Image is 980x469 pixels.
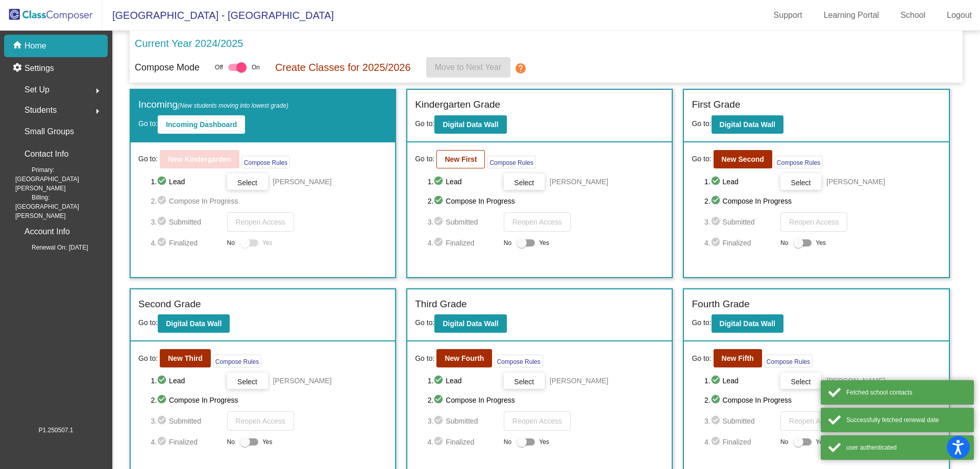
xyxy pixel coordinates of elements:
[846,388,966,397] div: Fetched school contacts
[504,212,571,232] button: Reopen Access
[415,154,434,164] span: Go to:
[158,314,230,333] button: Digital Data Wall
[415,353,434,364] span: Go to:
[138,97,288,112] label: Incoming
[433,216,446,228] mat-icon: check_circle
[433,375,446,387] mat-icon: check_circle
[789,218,839,226] span: Reopen Access
[780,174,821,190] button: Select
[428,436,499,448] span: 4. Finalized
[436,349,492,367] button: New Fourth
[780,437,788,447] span: No
[514,179,534,187] span: Select
[710,436,723,448] mat-icon: check_circle
[714,349,762,367] button: New Fifth
[494,355,543,367] button: Compose Rules
[262,436,273,448] span: Yes
[227,174,268,190] button: Select
[504,437,511,447] span: No
[157,415,169,427] mat-icon: check_circle
[12,62,24,75] mat-icon: settings
[435,63,502,71] span: Move to Next Year
[151,394,387,406] span: 2. Compose In Progress
[514,62,527,75] mat-icon: help
[434,314,506,333] button: Digital Data Wall
[138,119,158,128] span: Go to:
[710,216,723,228] mat-icon: check_circle
[722,155,764,163] b: New Second
[415,97,500,112] label: Kindergarten Grade
[157,237,169,249] mat-icon: check_circle
[704,237,775,249] span: 4. Finalized
[443,319,498,328] b: Digital Data Wall
[764,355,813,367] button: Compose Rules
[24,225,70,239] p: Account Info
[138,297,201,312] label: Second Grade
[445,155,477,163] b: New First
[692,154,711,164] span: Go to:
[15,243,88,252] span: Renewal On: [DATE]
[168,155,231,163] b: New Kindergarden
[275,60,411,75] p: Create Classes for 2025/2026
[433,415,446,427] mat-icon: check_circle
[692,318,711,327] span: Go to:
[712,314,783,333] button: Digital Data Wall
[273,177,332,187] span: [PERSON_NAME]
[692,119,711,128] span: Go to:
[24,40,46,52] p: Home
[780,212,847,232] button: Reopen Access
[712,115,783,134] button: Digital Data Wall
[428,394,665,406] span: 2. Compose In Progress
[24,83,50,97] span: Set Up
[428,375,499,387] span: 1. Lead
[504,174,545,190] button: Select
[428,237,499,249] span: 4. Finalized
[504,373,545,389] button: Select
[236,417,285,425] span: Reopen Access
[780,373,821,389] button: Select
[722,354,754,362] b: New Fifth
[91,85,104,97] mat-icon: arrow_right
[710,176,723,188] mat-icon: check_circle
[415,297,467,312] label: Third Grade
[237,179,257,187] span: Select
[227,238,235,248] span: No
[428,176,499,188] span: 1. Lead
[789,417,839,425] span: Reopen Access
[273,376,332,386] span: [PERSON_NAME]
[138,154,158,164] span: Go to:
[24,147,68,161] p: Contact Info
[433,237,446,249] mat-icon: check_circle
[215,63,223,72] span: Off
[426,57,510,78] button: Move to Next Year
[704,415,775,427] span: 3. Submitted
[816,7,888,23] a: Learning Portal
[433,436,446,448] mat-icon: check_circle
[504,238,511,248] span: No
[846,415,966,425] div: Successfully fetched renewal date
[415,119,434,128] span: Go to:
[24,103,57,117] span: Students
[237,378,257,386] span: Select
[692,97,740,112] label: First Grade
[428,415,499,427] span: 3. Submitted
[816,436,826,448] span: Yes
[428,195,665,207] span: 2. Compose In Progress
[433,394,446,406] mat-icon: check_circle
[710,195,723,207] mat-icon: check_circle
[157,394,169,406] mat-icon: check_circle
[704,216,775,228] span: 3. Submitted
[433,176,446,188] mat-icon: check_circle
[227,411,294,431] button: Reopen Access
[168,354,203,362] b: New Third
[102,7,334,23] span: [GEOGRAPHIC_DATA] - [GEOGRAPHIC_DATA]
[766,7,811,23] a: Support
[138,353,158,364] span: Go to:
[227,212,294,232] button: Reopen Access
[791,378,811,386] span: Select
[780,238,788,248] span: No
[433,195,446,207] mat-icon: check_circle
[151,195,387,207] span: 2. Compose In Progress
[704,375,775,387] span: 1. Lead
[158,115,245,134] button: Incoming Dashboard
